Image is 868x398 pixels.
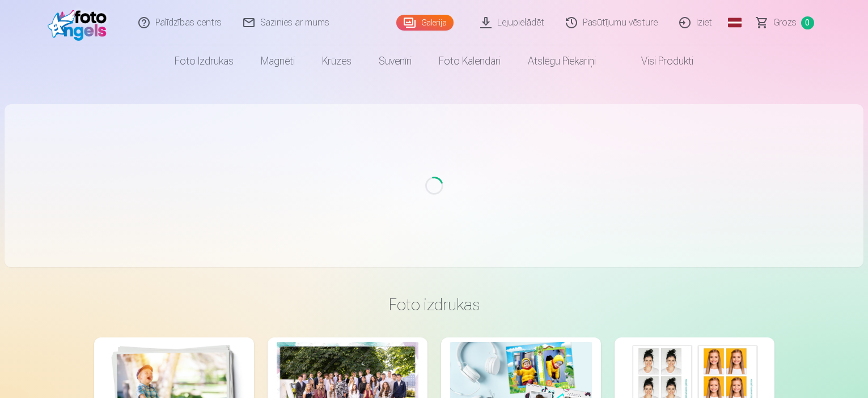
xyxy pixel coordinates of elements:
span: Grozs [773,16,797,29]
h3: Foto izdrukas [103,294,765,315]
a: Suvenīri [365,45,425,77]
a: Foto kalendāri [425,45,514,77]
a: Atslēgu piekariņi [514,45,609,77]
a: Krūzes [308,45,365,77]
span: 0 [801,16,814,29]
a: Foto izdrukas [161,45,247,77]
a: Galerija [396,15,454,31]
a: Magnēti [247,45,308,77]
img: /fa1 [48,5,113,41]
a: Visi produkti [609,45,707,77]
